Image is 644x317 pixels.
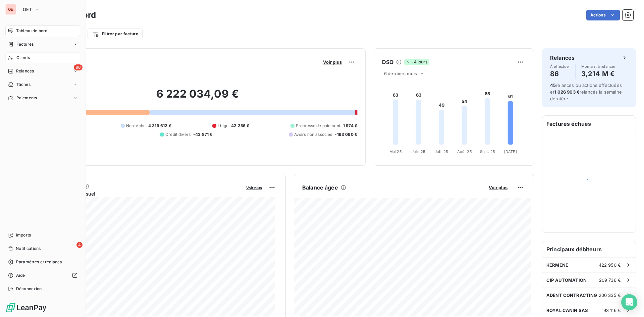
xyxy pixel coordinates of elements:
button: Voir plus [487,184,509,191]
span: 209 736 € [599,277,621,283]
tspan: Juin 25 [412,149,425,154]
span: Chiffre d'affaires mensuel [38,190,241,197]
h6: Balance âgée [302,183,338,192]
span: Imports [16,232,31,238]
h4: 86 [550,68,570,79]
span: Paiements [16,95,37,101]
tspan: Sept. 25 [480,149,495,154]
span: -193 090 € [335,131,357,138]
span: Crédit divers [165,131,191,138]
button: Actions [586,10,620,20]
button: Filtrer par facture [88,29,143,39]
h4: 3,214 M € [581,68,615,79]
span: Litige [218,123,228,129]
h6: Factures échues [542,116,636,132]
span: Voir plus [323,59,342,65]
span: 4 [76,242,83,248]
span: -4 jours [404,59,429,65]
span: Avoirs non associés [294,131,332,138]
tspan: [DATE] [504,149,517,154]
span: KERMENE [546,262,568,268]
span: 1 026 903 € [554,89,580,95]
img: Logo LeanPay [5,302,47,313]
span: CIP AUTOMATION [546,277,587,283]
a: Aide [5,270,80,281]
span: Notifications [16,246,41,252]
span: Factures [16,41,34,47]
span: Montant à relancer [581,64,615,68]
span: 200 335 € [599,293,621,298]
span: Aide [16,272,25,278]
h2: 6 222 034,09 € [38,87,357,107]
span: 422 950 € [599,262,621,268]
tspan: Juil. 25 [435,149,448,154]
span: Relances [16,68,34,74]
span: -43 871 € [193,131,212,138]
div: OE [5,4,16,15]
span: 45 [550,83,556,88]
div: Open Intercom Messenger [621,294,637,310]
span: 193 116 € [602,308,621,313]
span: 86 [74,64,83,70]
span: Voir plus [489,185,507,190]
span: ROYAL CANIN SAS [546,308,588,313]
span: Tableau de bord [16,28,47,34]
span: 4 319 612 € [148,123,171,129]
h6: Principaux débiteurs [542,241,636,257]
span: Paramètres et réglages [16,259,62,265]
span: Non-échu [126,123,146,129]
button: Voir plus [244,184,264,191]
span: Voir plus [246,186,262,190]
span: Promesse de paiement [296,123,340,129]
span: OET [23,7,32,12]
span: ADENT CONTRACTING [546,293,597,298]
span: Tâches [16,82,31,88]
span: Clients [16,55,30,61]
span: 42 256 € [231,123,249,129]
span: Déconnexion [16,286,42,292]
h6: DSO [382,58,393,66]
span: 6 derniers mois [384,71,417,76]
h6: Relances [550,54,575,62]
tspan: Mai 25 [389,149,402,154]
span: 1 974 € [343,123,357,129]
button: Voir plus [321,59,344,65]
tspan: Août 25 [457,149,472,154]
span: À effectuer [550,64,570,68]
span: relances ou actions effectuées et relancés la semaine dernière. [550,83,622,101]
